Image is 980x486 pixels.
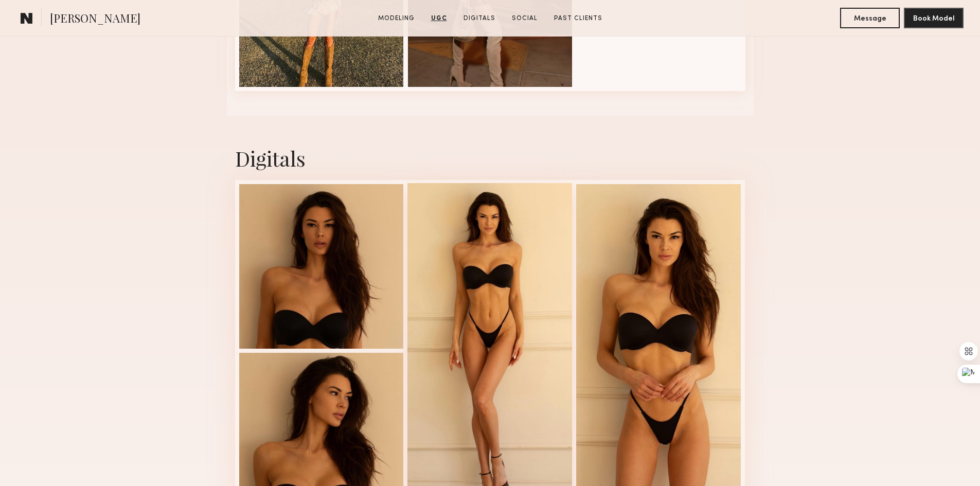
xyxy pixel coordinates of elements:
a: Social [508,14,542,23]
a: Past Clients [550,14,607,23]
a: Digitals [459,14,500,23]
div: Digitals [235,145,745,172]
span: [PERSON_NAME] [50,10,140,28]
a: Book Model [904,13,964,22]
a: UGC [427,14,451,23]
a: Modeling [374,14,419,23]
button: Message [840,8,900,28]
button: Book Model [904,8,964,28]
